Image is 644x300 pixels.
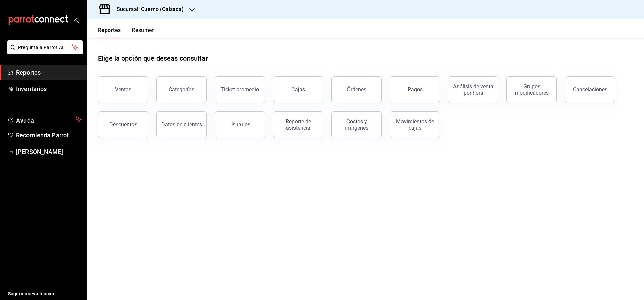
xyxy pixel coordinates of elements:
span: Sugerir nueva función [8,290,82,297]
button: Resumen [132,27,155,38]
button: Pagos [390,76,440,103]
span: Recomienda Parrot [16,131,82,140]
div: Categorías [169,86,194,93]
button: Ticket promedio [215,76,265,103]
div: Datos de clientes [161,121,202,128]
a: Cajas [273,76,323,103]
button: Cancelaciones [565,76,615,103]
div: Descuentos [109,121,137,128]
div: Órdenes [347,86,366,93]
span: Inventarios [16,84,82,93]
div: Cajas [291,86,305,94]
div: Movimientos de cajas [394,118,436,131]
div: Grupos modificadores [511,83,552,96]
button: Usuarios [215,111,265,138]
h1: Elige la opción que deseas consultar [98,53,208,63]
div: Ticket promedio [221,86,259,93]
span: Ayuda [16,115,73,123]
button: open_drawer_menu [74,17,79,23]
button: Movimientos de cajas [390,111,440,138]
div: Análisis de venta por hora [452,83,494,96]
h3: Sucursal: Cuerno (Calzada) [111,5,184,13]
button: Descuentos [98,111,148,138]
button: Datos de clientes [156,111,207,138]
a: Pregunta a Parrot AI [5,49,83,56]
div: Reporte de asistencia [277,118,319,131]
button: Reportes [98,27,121,38]
button: Reporte de asistencia [273,111,323,138]
div: navigation tabs [98,27,155,38]
button: Ventas [98,76,148,103]
button: Órdenes [331,76,382,103]
span: [PERSON_NAME] [16,147,82,156]
button: Categorías [156,76,207,103]
button: Análisis de venta por hora [448,76,498,103]
button: Grupos modificadores [506,76,557,103]
span: Pregunta a Parrot AI [18,44,72,51]
div: Pagos [408,86,423,93]
div: Cancelaciones [573,86,607,93]
div: Costos y márgenes [336,118,377,131]
span: Reportes [16,68,82,77]
button: Costos y márgenes [331,111,382,138]
div: Ventas [115,86,131,93]
button: Pregunta a Parrot AI [7,40,83,54]
div: Usuarios [229,121,250,128]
